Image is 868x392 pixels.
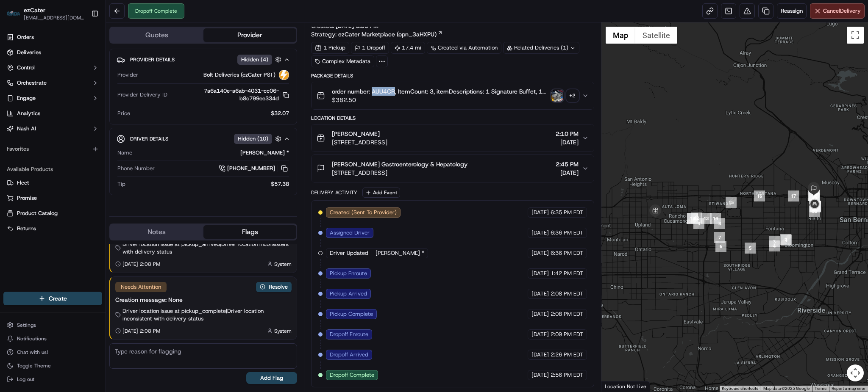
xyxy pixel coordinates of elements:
span: Assigned Driver [330,229,370,237]
span: [DATE] [556,168,579,177]
div: Available Products [3,163,102,176]
button: Add Flag [246,372,297,384]
span: Map data ©2025 Google [763,386,810,391]
span: 6:36 PM EDT [551,249,583,257]
span: 2:45 PM [556,160,579,168]
a: 📗Knowledge Base [5,119,68,135]
button: Add Event [362,188,400,198]
button: Driver DetailsHidden (10) [117,132,290,146]
span: System [274,328,292,334]
span: Cancel Delivery [823,7,861,15]
button: Orchestrate [3,76,102,90]
span: 2:09 PM EDT [551,331,583,338]
span: Pylon [84,144,103,150]
span: Analytics [17,110,40,117]
a: Analytics [3,107,102,120]
span: [DATE] [531,249,549,257]
span: [DATE] 2:08 PM [122,328,160,334]
div: Created via Automation [427,42,501,54]
div: 2 [780,234,791,245]
div: Creation message: None [115,295,292,304]
span: [DATE] [531,229,549,237]
span: Fleet [17,179,29,187]
div: Delivery Activity [311,189,357,196]
div: Related Deliveries (1) [503,42,579,54]
div: 16 [754,190,765,202]
button: Hidden (10) [234,133,284,144]
span: Notifications [17,335,47,342]
span: Control [17,64,35,72]
button: Create [3,292,102,305]
a: 💻API Documentation [68,119,139,135]
div: Package Details [311,72,594,79]
span: Name [117,149,132,157]
span: 1:42 PM EDT [551,270,583,277]
a: ezCater Marketplace (opn_3aHXPU) [338,30,443,39]
span: [DATE] [556,138,579,146]
span: ezCater Marketplace (opn_3aHXPU) [338,30,437,39]
span: Hidden ( 10 ) [238,135,268,143]
button: Show street map [606,27,635,44]
button: Nash AI [3,122,102,135]
span: [PHONE_NUMBER] [227,165,275,172]
button: Chat with us! [3,346,102,358]
div: 3 [769,236,780,247]
button: Toggle Theme [3,360,102,372]
button: Promise [3,191,102,205]
span: Pickup Enroute [330,270,367,277]
div: Complex Metadata [311,55,374,67]
div: 9 [693,218,704,229]
button: Start new chat [144,83,154,94]
span: $382.50 [332,96,548,104]
input: Got a question? Start typing here... [22,55,153,63]
img: ezCater [7,11,20,17]
span: Hidden ( 4 ) [241,56,268,63]
button: Keyboard shortcuts [722,386,758,392]
img: 1736555255976-a54dd68f-1ca7-489b-9aae-adbdc363a1c4 [8,81,24,96]
a: Report a map error [832,386,865,391]
span: 2:26 PM EDT [551,351,583,359]
span: Pickup Complete [330,310,373,318]
span: Product Catalog [17,210,58,217]
div: $57.38 [129,180,289,188]
a: Returns [7,225,99,232]
div: 6 [715,241,726,252]
span: 6:35 PM EDT [551,209,583,216]
div: 7 [714,232,725,243]
a: Orders [3,30,102,44]
span: 2:10 PM [556,130,579,138]
span: [DATE] [531,290,549,298]
img: Google [604,381,632,392]
span: [DATE] [531,331,549,338]
button: [PERSON_NAME] Gastroenterology & Hepatology[STREET_ADDRESS]2:45 PM[DATE] [312,155,593,182]
div: 15 [726,197,737,208]
button: ezCaterezCater[EMAIL_ADDRESS][DOMAIN_NAME] [3,3,88,24]
div: + 2 [567,90,579,102]
span: System [274,261,292,268]
span: Orders [17,33,34,41]
span: Driver Details [130,135,168,142]
div: 📗 [8,124,15,130]
span: $32.07 [271,110,289,117]
span: [PERSON_NAME] * [376,249,424,257]
img: Nash [8,8,25,25]
span: Tip [117,180,125,188]
div: 1 Dropoff [351,42,389,54]
span: Price [117,110,130,117]
span: Dropoff Enroute [330,331,368,338]
a: Promise [7,194,99,202]
span: API Documentation [80,123,136,131]
span: Driver Updated [330,249,368,257]
img: photo_proof_of_pickup image [551,90,563,102]
div: Location Details [311,115,594,121]
button: CancelDelivery [810,3,865,19]
span: Provider [117,71,138,79]
div: 12 [691,213,702,224]
span: Returns [17,225,36,232]
span: [PERSON_NAME] Gastroenterology & Hepatology [332,160,467,168]
span: Provider Delivery ID [117,91,167,99]
span: Created (Sent To Provider) [330,209,397,216]
button: Map camera controls [847,364,864,381]
span: [DATE] [531,270,549,277]
div: Favorites [3,142,102,156]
